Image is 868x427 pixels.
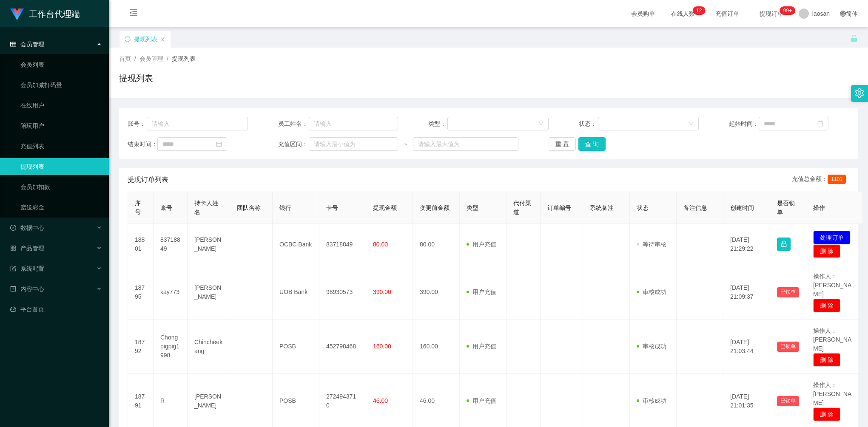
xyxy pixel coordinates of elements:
button: 删 除 [813,407,840,421]
td: [DATE] 21:29:22 [723,224,770,265]
i: 图标: down [538,121,544,127]
span: 充值区间： [278,140,309,149]
i: 图标: check-circle-o [10,225,16,231]
i: 图标: setting [855,88,864,98]
img: logo.9652507e.png [10,8,24,20]
span: / [134,55,136,62]
span: 账号： [128,119,147,128]
a: 提现列表 [20,158,102,175]
span: 用户充值 [467,397,496,404]
span: 起始时间： [729,119,759,128]
input: 请输入最大值为 [413,137,518,151]
p: 1 [696,6,699,15]
span: 类型： [428,119,447,128]
span: 是否锁单 [777,200,795,215]
input: 请输入 [309,117,398,130]
span: 订单编号 [547,204,571,211]
span: 首页 [119,55,131,62]
button: 查 询 [578,137,606,151]
i: 图标: close [160,37,165,42]
i: 图标: menu-fold [119,0,148,28]
span: 团队名称 [237,204,261,211]
td: [DATE] 21:09:37 [723,265,770,320]
a: 会员加扣款 [20,178,102,195]
button: 已锁单 [777,342,799,352]
span: 序号 [135,200,141,215]
td: 18795 [128,265,154,320]
span: 390.00 [373,288,391,295]
button: 删 除 [813,244,840,258]
td: 18792 [128,320,154,374]
td: kay773 [154,265,188,320]
span: 结束时间： [128,140,157,149]
span: 卡号 [326,204,338,211]
td: 452798468 [319,320,366,374]
span: 内容中心 [10,286,44,292]
span: 数据中心 [10,224,44,231]
input: 请输入最小值为 [309,137,398,151]
button: 已锁单 [777,287,799,297]
span: 变更前金额 [420,204,450,211]
i: 图标: unlock [850,34,858,42]
span: 审核成功 [637,397,666,404]
span: 提现订单列表 [128,175,168,185]
p: 2 [699,6,702,15]
span: 账号 [160,204,172,211]
span: 状态 [637,204,649,211]
h1: 提现列表 [119,72,153,85]
i: 图标: calendar [216,141,222,147]
span: 会员管理 [10,41,44,48]
span: 创建时间 [730,204,754,211]
td: Chincheekang [188,320,230,374]
span: 操作人：[PERSON_NAME] [813,382,851,406]
span: 用户充值 [467,288,496,295]
span: 持卡人姓名 [194,200,218,215]
i: 图标: down [689,121,694,127]
span: / [167,55,168,62]
td: 83718849 [154,224,188,265]
span: 操作人：[PERSON_NAME] [813,327,851,352]
span: 在线人数 [667,11,699,17]
span: 状态： [579,119,598,128]
a: 图标: dashboard平台首页 [10,301,102,318]
span: 用户充值 [467,241,496,248]
button: 处理订单 [813,231,851,244]
a: 在线用户 [20,97,102,114]
a: 赠送彩金 [20,199,102,216]
span: 1101 [828,175,846,184]
span: 操作人：[PERSON_NAME] [813,273,851,297]
span: 会员管理 [139,55,163,62]
div: 充值总金额： [792,175,849,185]
i: 图标: calendar [817,121,823,127]
button: 重 置 [549,137,576,151]
span: 提现订单 [755,11,788,17]
span: 160.00 [373,343,391,350]
td: [PERSON_NAME] [188,265,230,320]
button: 已锁单 [777,396,799,406]
i: 图标: form [10,266,16,271]
td: 160.00 [413,320,460,374]
sup: 12 [693,6,705,15]
span: 等待审核 [637,241,666,248]
button: 删 除 [813,353,840,367]
span: ~ [398,140,413,149]
span: 代付渠道 [513,200,531,215]
span: 系统配置 [10,265,44,272]
td: 80.00 [413,224,460,265]
i: 图标: global [840,11,846,17]
button: 删 除 [813,299,840,312]
i: 图标: appstore-o [10,245,16,251]
button: 图标: lock [777,238,791,251]
a: 会员列表 [20,56,102,73]
span: 充值订单 [711,11,743,17]
i: 图标: sync [125,36,131,42]
a: 充值列表 [20,138,102,155]
a: 工作台代理端 [10,10,80,17]
sup: 1016 [780,6,795,15]
span: 银行 [279,204,291,211]
td: 98930573 [319,265,366,320]
span: 系统备注 [590,204,614,211]
td: 83718849 [319,224,366,265]
input: 请输入 [147,117,248,130]
td: POSB [273,320,319,374]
